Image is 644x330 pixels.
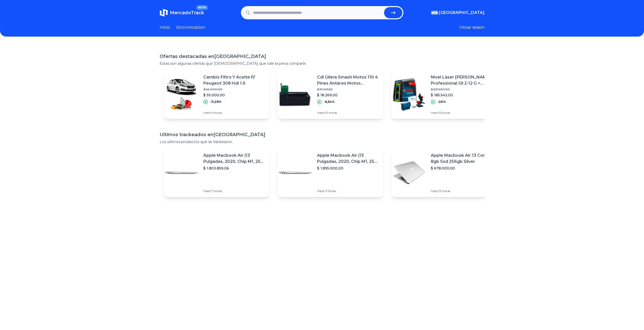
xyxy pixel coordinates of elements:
p: $ 55.000,00 [203,92,265,98]
p: $ 62.000,00 [203,87,265,91]
span: BETA [196,5,208,10]
img: Featured image [391,77,427,112]
a: Featured imageCdi Gilera Smash Motos 110 4 Pines Antares Motos [PERSON_NAME]$ 19.547,83$ 18.269,0... [277,70,383,119]
img: Featured image [391,155,427,191]
p: $ 18.269,00 [317,92,379,98]
p: Cambio Filtro Y Aceite P/ Peugeot 308 Hdi 1.6 [203,74,265,86]
p: Hace 11 horas [317,189,379,193]
a: MercadoTrackBETA [160,9,204,17]
p: Hace 15 horas [431,111,493,115]
p: $ 1.895.000,00 [317,166,379,171]
p: Los ultimos productos que se trackearon. [160,139,485,144]
img: Featured image [164,155,199,191]
a: Featured imageApple Macbook Air (13 Pulgadas, 2020, Chip M1, 256 Gb De Ssd, 8 Gb De Ram) - Plata$... [277,148,383,197]
p: Hace 9 horas [203,111,265,115]
a: Featured imageApple Macbook Air (13 Pulgadas, 2020, Chip M1, 256 Gb De Ssd, 8 Gb De Ram) - Plata$... [164,148,269,197]
img: Argentina [431,11,438,15]
p: -6,54% [324,100,335,104]
img: Featured image [277,155,313,191]
h1: Ofertas destacadas en [GEOGRAPHIC_DATA] [160,53,485,60]
p: $ 1.803.859,06 [203,166,265,171]
a: Sincronizacion [176,24,205,30]
a: Featured imageCambio Filtro Y Aceite P/ Peugeot 308 Hdi 1.6$ 62.000,00$ 55.000,00-11,29%Hace 9 horas [164,70,269,119]
img: Featured image [164,77,199,112]
p: Cdi Gilera Smash Motos 110 4 Pines Antares Motos [PERSON_NAME] [317,74,379,86]
p: Hace 10 horas [317,111,379,115]
p: Estas son algunas ofertas que [DEMOGRAPHIC_DATA] que vale la pena compartir. [160,61,485,66]
p: Hace 13 horas [431,189,493,193]
p: Apple Macbook Air (13 Pulgadas, 2020, Chip M1, 256 Gb De Ssd, 8 Gb De Ram) - Plata [203,152,265,165]
span: [GEOGRAPHIC_DATA] [439,10,485,16]
img: MercadoTrack [160,9,168,17]
p: $ 185.543,00 [431,92,493,98]
p: Nivel Láser [PERSON_NAME] Professional Gll 2-12 G + Bolsa Protectora - Lineas Verdes [431,74,493,86]
a: Inicio [160,24,170,30]
p: $ 19.547,83 [317,87,379,91]
button: Iniciar sesion [459,24,485,30]
a: Featured imageApple Macbook Air 13 Core I5 8gb Ssd 256gb Silver$ 678.000,00Hace 13 horas [391,148,497,197]
p: $ 678.000,00 [431,166,493,171]
p: $ 231.930,00 [431,87,493,91]
p: Apple Macbook Air (13 Pulgadas, 2020, Chip M1, 256 Gb De Ssd, 8 Gb De Ram) - Plata [317,152,379,165]
p: Apple Macbook Air 13 Core I5 8gb Ssd 256gb Silver [431,152,493,165]
p: -11,29% [210,100,222,104]
button: [GEOGRAPHIC_DATA] [431,10,485,16]
a: Featured imageNivel Láser [PERSON_NAME] Professional Gll 2-12 G + Bolsa Protectora - Lineas Verde... [391,70,497,119]
p: -20% [437,100,446,104]
img: Featured image [277,77,313,112]
h1: Ultimos trackeados en [GEOGRAPHIC_DATA] [160,131,485,138]
p: Hace 7 horas [203,189,265,193]
span: MercadoTrack [170,10,204,15]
